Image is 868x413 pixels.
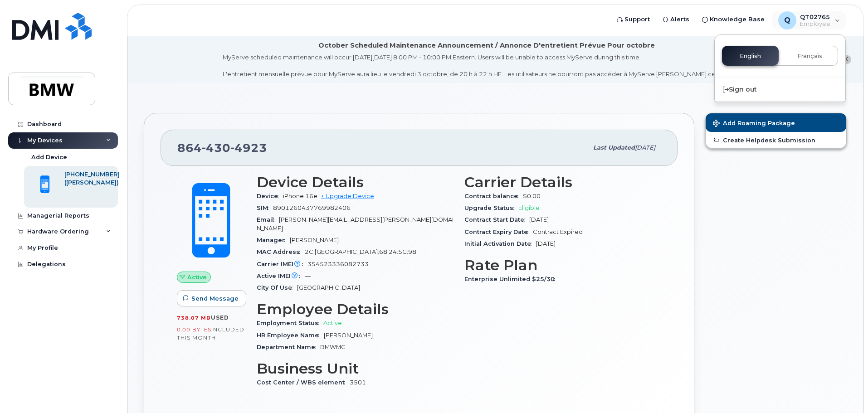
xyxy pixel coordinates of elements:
span: Français [797,53,822,60]
span: Employment Status [257,320,323,326]
span: BMWMC [320,344,346,350]
span: Contract Expired [533,228,583,235]
span: Contract Expiry Date [464,228,533,235]
span: Department Name [257,344,320,350]
a: + Upgrade Device [321,193,374,199]
span: Send Message [191,294,239,303]
span: 0.00 Bytes [177,326,211,333]
div: MyServe scheduled maintenance will occur [DATE][DATE] 8:00 PM - 10:00 PM Eastern. Users will be u... [223,53,751,78]
button: Add Roaming Package [706,113,846,132]
span: [DATE] [536,240,556,247]
span: City Of Use [257,284,297,291]
span: $0.00 [523,193,541,199]
span: 3501 [350,379,366,386]
span: 354523336082733 [307,261,369,267]
span: [DATE] [635,144,655,151]
span: [PERSON_NAME] [290,237,339,243]
h3: Rate Plan [464,257,661,273]
span: iPhone 16e [283,193,317,199]
span: [DATE] [529,216,549,223]
span: Upgrade Status [464,204,518,211]
span: used [211,314,229,321]
div: Sign out [715,81,845,98]
span: Contract balance [464,193,523,199]
span: Carrier IMEI [257,261,307,267]
span: SIM [257,204,273,211]
div: October Scheduled Maintenance Announcement / Annonce D'entretient Prévue Pour octobre [318,41,655,50]
span: Add Roaming Package [713,120,795,128]
span: Active [187,273,207,282]
span: Active IMEI [257,272,305,279]
span: Enterprise Unlimited $25/30 [464,276,560,282]
span: Last updated [593,144,635,151]
span: Email [257,216,279,223]
span: [PERSON_NAME] [324,332,373,339]
span: 8901260437769982406 [273,204,351,211]
span: [GEOGRAPHIC_DATA] [297,284,360,291]
span: HR Employee Name [257,332,324,339]
span: MAC Address [257,248,305,255]
span: 738.07 MB [177,315,211,321]
span: Eligible [518,204,540,211]
h3: Carrier Details [464,174,661,190]
span: [PERSON_NAME][EMAIL_ADDRESS][PERSON_NAME][DOMAIN_NAME] [257,216,454,231]
span: 864 [177,141,267,155]
span: 2C:[GEOGRAPHIC_DATA]:68:24:5C:98 [305,248,416,255]
span: Device [257,193,283,199]
span: Cost Center / WBS element [257,379,350,386]
h3: Device Details [257,174,454,190]
iframe: Messenger Launcher [829,374,861,406]
span: 430 [202,141,230,155]
span: — [305,272,311,279]
h3: Employee Details [257,301,454,317]
span: included this month [177,326,244,341]
button: Send Message [177,290,246,306]
span: Active [323,320,342,326]
h3: Business Unit [257,360,454,377]
span: Manager [257,237,290,243]
span: 4923 [230,141,267,155]
span: Contract Start Date [464,216,529,223]
span: Initial Activation Date [464,240,536,247]
a: Create Helpdesk Submission [706,132,846,148]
